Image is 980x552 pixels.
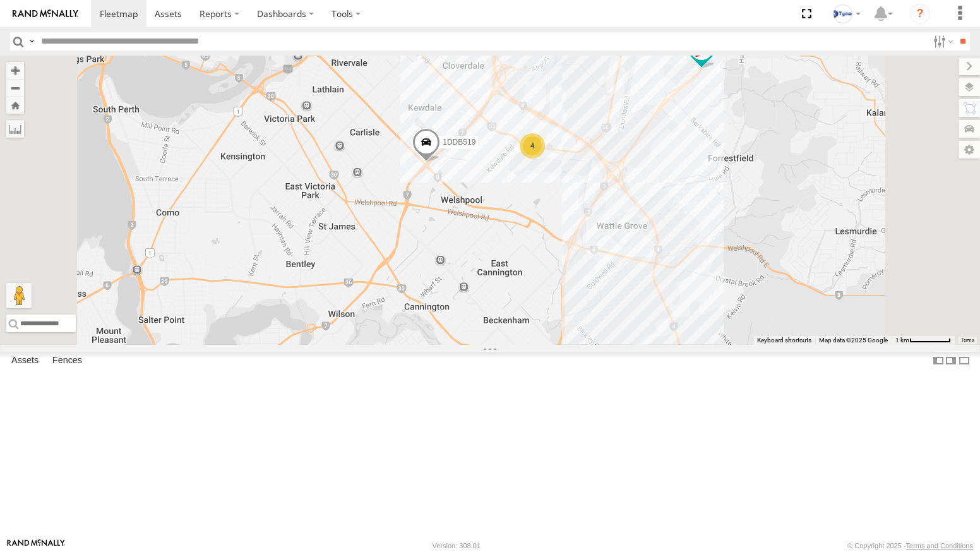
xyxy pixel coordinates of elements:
label: Search Query [27,32,37,51]
span: Map data ©2025 Google [819,337,888,344]
a: Terms and Conditions [906,542,973,549]
a: Terms (opens in new tab) [961,338,974,343]
label: Search Filter Options [928,32,955,51]
label: Map Settings [959,141,980,159]
div: Gray Wiltshire [828,4,865,23]
a: Visit our Website [7,539,65,552]
div: 4 [520,133,545,159]
label: Hide Summary Table [958,352,971,370]
button: Zoom out [6,79,24,97]
button: Keyboard shortcuts [757,336,811,345]
label: Measure [6,120,24,138]
i: ? [910,4,930,24]
span: 1 km [895,337,909,344]
label: Assets [5,352,45,369]
button: Zoom in [6,62,24,79]
div: © Copyright 2025 - [847,542,973,549]
img: rand-logo.svg [13,9,78,18]
button: Map scale: 1 km per 62 pixels [892,336,955,345]
span: 1DDB519 [443,138,475,147]
button: Drag Pegman onto the map to open Street View [6,283,32,308]
button: Zoom Home [6,97,24,114]
div: Version: 308.01 [433,542,481,549]
label: Dock Summary Table to the Left [932,352,945,370]
label: Fences [46,352,88,369]
label: Dock Summary Table to the Right [945,352,957,370]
